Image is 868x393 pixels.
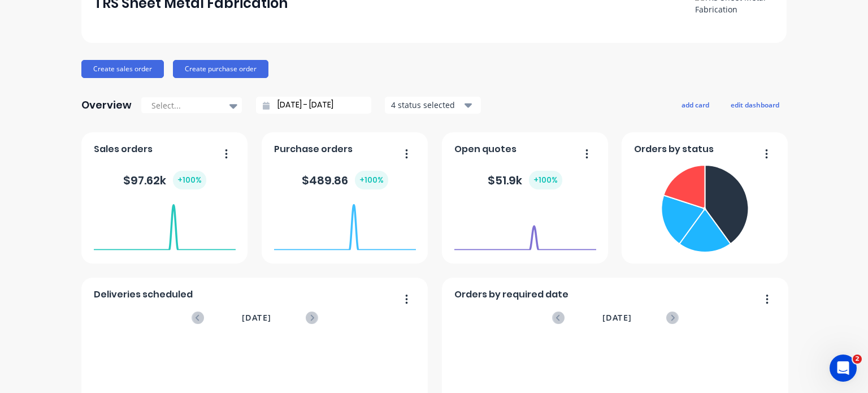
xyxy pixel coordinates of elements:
div: + 100 % [355,171,388,189]
span: Sales orders [94,142,153,156]
div: $ 489.86 [302,171,388,189]
div: 4 status selected [391,99,462,111]
div: $ 51.9k [488,171,562,189]
button: add card [674,97,717,112]
iframe: Intercom live chat [830,355,857,382]
div: + 100 % [529,171,562,189]
button: Create sales order [81,60,164,78]
button: 4 status selected [385,97,481,114]
span: Open quotes [454,142,517,156]
span: Deliveries scheduled [94,288,193,301]
button: Create purchase order [173,60,268,78]
span: Orders by required date [454,288,568,301]
span: Orders by status [634,142,714,156]
span: [DATE] [242,312,271,324]
span: Purchase orders [274,142,353,156]
button: edit dashboard [723,97,787,112]
span: 2 [853,355,862,364]
div: Overview [81,94,132,116]
span: [DATE] [602,312,632,324]
div: + 100 % [173,171,206,189]
div: $ 97.62k [123,171,206,189]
